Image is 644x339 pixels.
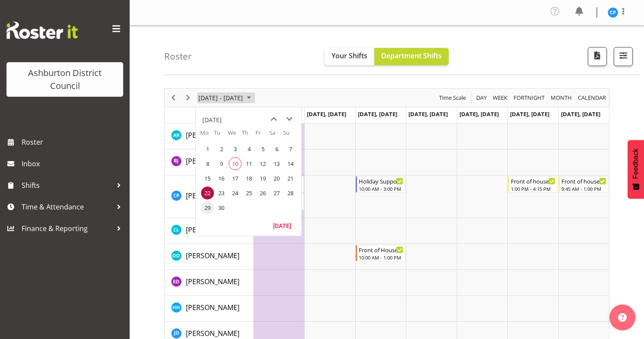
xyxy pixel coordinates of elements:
[15,67,115,92] div: Ashburton District Council
[166,89,181,107] div: Previous
[165,270,254,296] td: Esther Deans resource
[228,129,242,142] th: We
[229,187,242,200] span: Wednesday, September 24, 2025
[356,176,405,193] div: Charin Phumcharoen"s event - Holiday Support Begin From Wednesday, September 24, 2025 at 10:00:00...
[270,172,283,185] span: Saturday, September 20, 2025
[475,92,488,103] span: Day
[242,143,255,155] span: Thursday, September 4, 2025
[198,92,244,103] span: [DATE] - [DATE]
[181,89,195,107] div: Next
[356,245,405,261] div: Denise O'Halloran"s event - Front of House - Weekday Begin From Wednesday, September 24, 2025 at ...
[359,254,403,261] div: 10:00 AM - 1:00 PM
[459,110,499,118] span: [DATE], [DATE]
[256,172,269,185] span: Friday, September 19, 2025
[374,48,449,65] button: Department Shifts
[632,149,640,179] span: Feedback
[182,92,194,103] button: Next
[614,47,633,66] button: Filter Shifts
[201,172,214,185] span: Monday, September 15, 2025
[242,172,255,185] span: Thursday, September 18, 2025
[270,187,283,200] span: Saturday, September 27, 2025
[22,157,125,170] span: Inbox
[561,110,600,118] span: [DATE], [DATE]
[359,185,403,192] div: 10:00 AM - 3:00 PM
[266,111,281,127] button: previous month
[186,225,295,234] span: [PERSON_NAME] [PERSON_NAME]
[22,136,125,149] span: Roster
[561,185,606,192] div: 9:45 AM - 1:00 PM
[510,110,549,118] span: [DATE], [DATE]
[186,251,239,260] span: [PERSON_NAME]
[408,110,448,118] span: [DATE], [DATE]
[186,225,295,235] a: [PERSON_NAME] [PERSON_NAME]
[186,190,239,201] a: [PERSON_NAME]
[256,157,269,170] span: Friday, September 12, 2025
[628,140,644,199] button: Feedback - Show survey
[201,201,214,214] span: Monday, September 29, 2025
[256,187,269,200] span: Friday, September 26, 2025
[201,187,214,200] span: Monday, September 22, 2025
[588,47,607,66] button: Download a PDF of the roster according to the set date range.
[22,179,112,192] span: Shifts
[577,92,608,103] button: Month
[549,92,574,103] button: Timeline Month
[165,175,254,218] td: Charin Phumcharoen resource
[165,296,254,322] td: Hannah Herbert-Olsen resource
[200,186,214,200] td: Monday, September 22, 2025
[359,177,403,185] div: Holiday Support
[215,157,228,170] span: Tuesday, September 9, 2025
[438,92,467,103] span: Time Scale
[215,172,228,185] span: Tuesday, September 16, 2025
[608,7,618,18] img: charin-phumcharoen11025.jpg
[475,92,488,103] button: Timeline Day
[558,176,608,193] div: Charin Phumcharoen"s event - Front of house - Weekend Begin From Sunday, September 28, 2025 at 9:...
[242,157,255,170] span: Thursday, September 11, 2025
[229,172,242,185] span: Wednesday, September 17, 2025
[186,156,239,166] a: [PERSON_NAME]
[242,129,255,142] th: Th
[6,22,78,39] img: Rosterit website logo
[268,219,297,231] button: Today
[215,187,228,200] span: Tuesday, September 23, 2025
[165,124,254,149] td: Andrew Rankin resource
[511,185,555,192] div: 1:00 PM - 4:15 PM
[325,48,374,65] button: Your Shifts
[186,277,239,286] span: [PERSON_NAME]
[307,110,346,118] span: [DATE], [DATE]
[165,218,254,244] td: Connor Lysaght resource
[186,130,239,140] span: [PERSON_NAME]
[229,143,242,155] span: Wednesday, September 3, 2025
[284,187,297,200] span: Sunday, September 28, 2025
[164,51,192,61] h4: Roster
[186,328,239,339] a: [PERSON_NAME]
[281,111,297,127] button: next month
[229,157,242,170] span: Wednesday, September 10, 2025
[201,157,214,170] span: Monday, September 8, 2025
[256,143,269,155] span: Friday, September 5, 2025
[201,143,214,155] span: Monday, September 1, 2025
[550,92,573,103] span: Month
[283,129,297,142] th: Su
[242,187,255,200] span: Thursday, September 25, 2025
[186,302,239,313] a: [PERSON_NAME]
[202,111,222,129] div: title
[561,177,606,185] div: Front of house - Weekend
[270,143,283,155] span: Saturday, September 6, 2025
[359,245,403,254] div: Front of House - Weekday
[381,51,442,60] span: Department Shifts
[513,92,545,103] span: Fortnight
[22,222,112,235] span: Finance & Reporting
[197,92,255,103] button: September 22 - 28, 2025
[186,250,239,261] a: [PERSON_NAME]
[215,143,228,155] span: Tuesday, September 2, 2025
[491,92,509,103] button: Timeline Week
[512,92,546,103] button: Fortnight
[358,110,397,118] span: [DATE], [DATE]
[270,157,283,170] span: Saturday, September 13, 2025
[214,129,228,142] th: Tu
[215,201,228,214] span: Tuesday, September 30, 2025
[438,92,468,103] button: Time Scale
[508,176,558,193] div: Charin Phumcharoen"s event - Front of house - Weekend Begin From Saturday, September 27, 2025 at ...
[618,313,627,322] img: help-xxl-2.png
[269,129,283,142] th: Sa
